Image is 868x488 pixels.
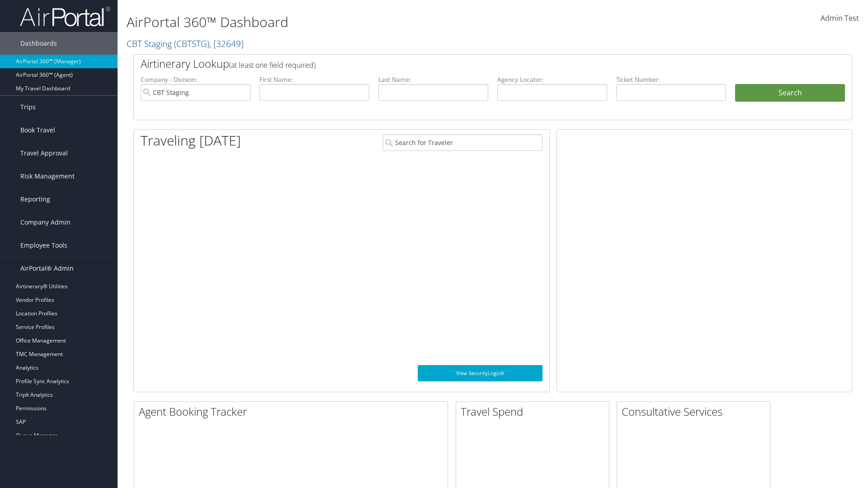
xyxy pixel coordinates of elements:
label: Agency Locator: [497,75,607,84]
span: Risk Management [20,165,75,188]
h2: Agent Booking Tracker [139,404,448,419]
label: Company - Division: [141,75,250,84]
span: Trips [20,96,36,118]
label: First Name: [259,75,369,84]
h1: Traveling [DATE] [141,131,241,150]
h2: Airtinerary Lookup [141,56,785,71]
label: Ticket Number: [616,75,726,84]
input: Search for Traveler [383,134,542,151]
button: Search [735,84,845,102]
span: Book Travel [20,119,55,141]
span: Admin Test [821,13,859,23]
a: Admin Test [821,5,859,33]
label: Last Name: [378,75,488,84]
h2: Consultative Services [622,404,770,419]
span: Employee Tools [20,234,67,257]
span: , [ 32649 ] [209,38,244,50]
h2: Travel Spend [461,404,609,419]
a: CBT Staging [127,38,244,50]
span: Reporting [20,188,50,211]
span: Company Admin [20,211,71,234]
h1: AirPortal 360™ Dashboard [127,13,615,32]
span: AirPortal® Admin [20,257,74,280]
span: Travel Approval [20,142,68,164]
span: ( CBTSTG ) [174,38,209,50]
img: airportal-logo.png [20,6,110,27]
span: (at least one field required) [229,60,316,70]
a: View SecurityLogic® [418,365,542,381]
span: Dashboards [20,32,57,55]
